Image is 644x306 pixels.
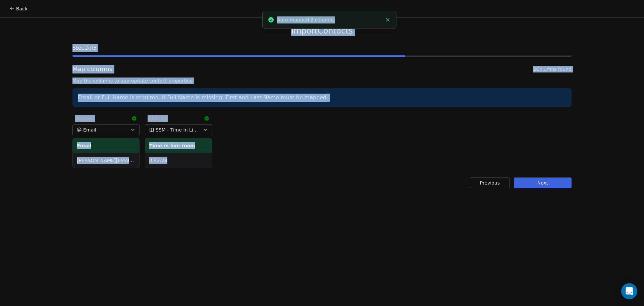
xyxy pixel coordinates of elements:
[621,283,637,299] div: Open Intercom Messenger
[383,15,392,24] button: Close toast
[291,26,353,36] span: Import Contacts
[72,65,112,73] span: Map columns
[72,88,572,107] div: Email or Full Name is required. If Full Name is missing, First and Last Name must be mapped.
[156,126,199,133] span: SSM - Time In Live Room
[5,3,32,15] button: Back
[75,115,94,122] span: Mapped
[277,16,382,23] div: Auto-mapped 2 columns
[72,78,572,84] span: Map the columns to appropriate contact properties
[145,153,212,168] td: 0:42:28
[145,138,212,153] th: Time in live room
[73,153,139,168] td: [PERSON_NAME][EMAIL_ADDRESS][DOMAIN_NAME]
[72,44,572,52] span: Step 2 of 3
[148,115,166,122] span: Mapped
[73,138,139,153] th: Email
[470,177,510,188] button: Previous
[83,126,96,133] span: Email
[533,66,572,72] span: 2 Columns found
[514,177,572,188] button: Next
